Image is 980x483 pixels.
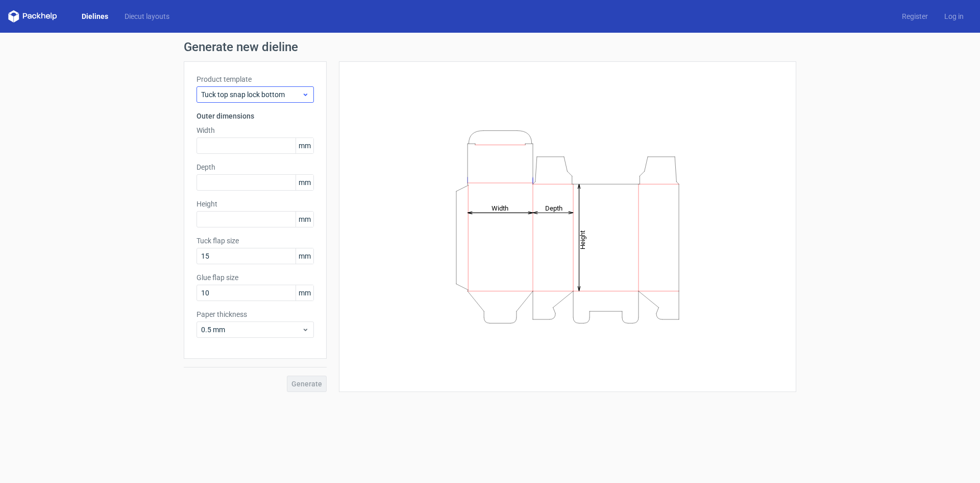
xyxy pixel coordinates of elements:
[197,199,314,209] label: Height
[201,89,302,100] span: Tuck top snap lock bottom
[197,162,314,172] label: Depth
[296,285,313,301] span: mm
[936,11,972,21] a: Log in
[296,248,313,264] span: mm
[73,11,116,21] a: Dielines
[197,309,314,319] label: Paper thickness
[116,11,178,21] a: Diecut layouts
[201,325,302,335] span: 0.5 mm
[492,204,508,212] tspan: Width
[184,41,796,53] h1: Generate new dieline
[296,138,313,153] span: mm
[197,125,314,135] label: Width
[296,175,313,190] span: mm
[894,11,936,21] a: Register
[197,111,314,121] h3: Outer dimensions
[197,236,314,246] label: Tuck flap size
[579,230,586,249] tspan: Height
[545,204,562,212] tspan: Depth
[197,74,314,84] label: Product template
[197,272,314,283] label: Glue flap size
[296,212,313,227] span: mm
